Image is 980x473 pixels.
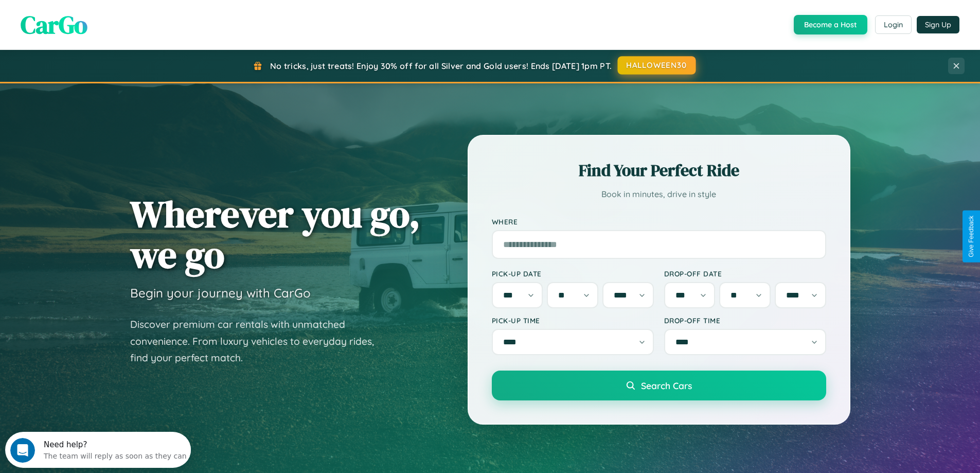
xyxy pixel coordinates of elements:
[917,16,959,33] button: Sign Up
[492,217,826,226] label: Where
[5,432,191,468] iframe: Intercom live chat discovery launcher
[641,380,692,391] span: Search Cars
[875,15,912,34] button: Login
[794,15,867,34] button: Become a Host
[492,159,826,182] h2: Find Your Perfect Ride
[21,8,87,42] span: CarGo
[39,17,182,28] div: The team will reply as soon as they can
[39,9,182,17] div: Need help?
[492,316,654,325] label: Pick-up Time
[492,187,826,202] p: Book in minutes, drive in style
[4,4,191,32] div: Open Intercom Messenger
[618,56,696,75] button: HALLOWEEN30
[270,61,612,71] span: No tricks, just treats! Enjoy 30% off for all Silver and Gold users! Ends [DATE] 1pm PT.
[664,316,826,325] label: Drop-off Time
[968,216,975,257] div: Give Feedback
[492,371,826,400] button: Search Cars
[10,438,35,463] iframe: Intercom live chat
[492,269,654,278] label: Pick-up Date
[664,269,826,278] label: Drop-off Date
[130,316,387,366] p: Discover premium car rentals with unmatched convenience. From luxury vehicles to everyday rides, ...
[130,194,420,275] h1: Wherever you go, we go
[130,285,311,301] h3: Begin your journey with CarGo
